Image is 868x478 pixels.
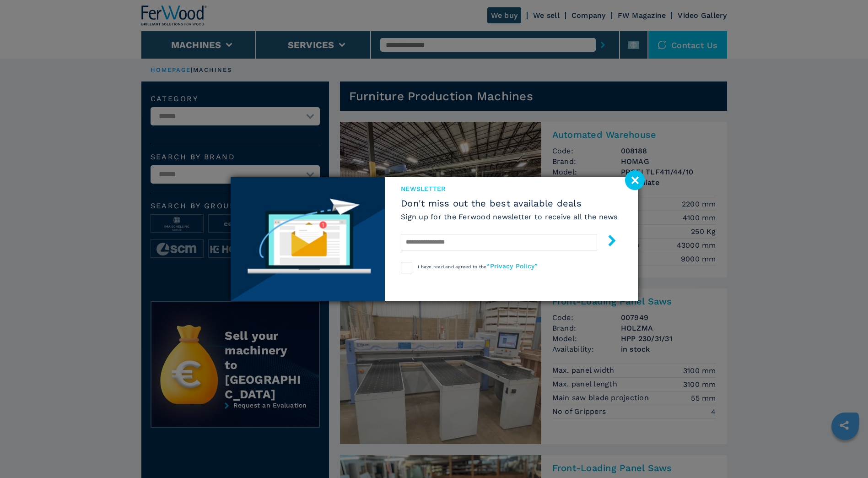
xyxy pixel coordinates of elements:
[401,198,618,209] span: Don't miss out the best available deals
[597,231,618,253] button: submit-button
[401,184,618,193] span: newsletter
[401,212,618,222] h6: Sign up for the Ferwood newsletter to receive all the news
[418,264,538,269] span: I have read and agreed to the
[231,177,385,301] img: Newsletter image
[486,262,538,270] a: “Privacy Policy”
